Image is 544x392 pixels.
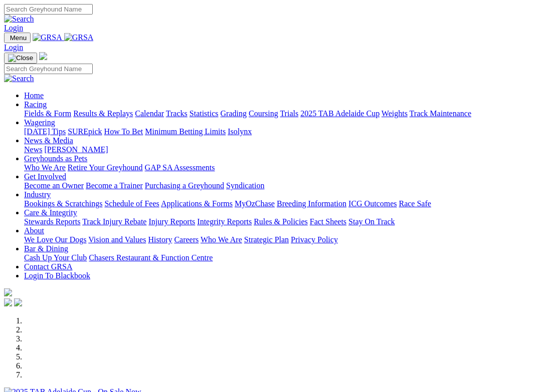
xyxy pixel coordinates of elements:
[197,217,252,226] a: Integrity Reports
[82,217,146,226] a: Track Injury Rebate
[4,74,34,83] img: Search
[300,109,380,118] a: 2025 TAB Adelaide Cup
[24,163,66,172] a: Who We Are
[291,235,338,244] a: Privacy Policy
[277,199,346,208] a: Breeding Information
[24,253,87,262] a: Cash Up Your Club
[24,100,47,109] a: Racing
[190,109,219,118] a: Statistics
[24,154,87,163] a: Greyhounds as Pets
[89,253,213,262] a: Chasers Restaurant & Function Centre
[24,181,540,190] div: Get Involved
[145,163,215,172] a: GAP SA Assessments
[161,199,233,208] a: Applications & Forms
[166,109,188,118] a: Tracks
[348,199,397,208] a: ICG Outcomes
[348,217,395,226] a: Stay On Track
[39,52,47,60] img: logo-grsa-white.png
[104,127,143,136] a: How To Bet
[24,145,42,154] a: News
[24,127,540,136] div: Wagering
[8,54,33,62] img: Close
[174,235,199,244] a: Careers
[410,109,471,118] a: Track Maintenance
[244,235,289,244] a: Strategic Plan
[24,199,102,208] a: Bookings & Scratchings
[201,235,242,244] a: Who We Are
[4,24,23,32] a: Login
[280,109,298,118] a: Trials
[145,127,226,136] a: Minimum Betting Limits
[44,145,108,154] a: [PERSON_NAME]
[24,235,86,244] a: We Love Our Dogs
[4,288,12,296] img: logo-grsa-white.png
[24,163,540,172] div: Greyhounds as Pets
[4,53,37,64] button: Toggle navigation
[310,217,346,226] a: Fact Sheets
[24,199,540,208] div: Industry
[382,109,408,118] a: Weights
[64,33,94,42] img: GRSA
[24,172,66,181] a: Get Involved
[24,253,540,262] div: Bar & Dining
[73,109,133,118] a: Results & Replays
[24,91,44,100] a: Home
[24,136,73,145] a: News & Media
[104,199,159,208] a: Schedule of Fees
[228,127,252,136] a: Isolynx
[24,262,72,271] a: Contact GRSA
[148,235,172,244] a: History
[24,217,80,226] a: Stewards Reports
[24,181,84,190] a: Become an Owner
[24,127,66,136] a: [DATE] Tips
[24,244,68,253] a: Bar & Dining
[24,208,77,217] a: Care & Integrity
[86,181,143,190] a: Become a Trainer
[14,298,22,306] img: twitter.svg
[24,235,540,244] div: About
[88,235,146,244] a: Vision and Values
[145,181,224,190] a: Purchasing a Greyhound
[4,64,93,74] input: Search
[221,109,247,118] a: Grading
[226,181,264,190] a: Syndication
[24,109,71,118] a: Fields & Form
[24,145,540,154] div: News & Media
[24,217,540,226] div: Care & Integrity
[4,43,23,52] a: Login
[399,199,431,208] a: Race Safe
[24,109,540,118] div: Racing
[249,109,278,118] a: Coursing
[10,34,27,42] span: Menu
[24,190,51,199] a: Industry
[24,226,44,235] a: About
[24,271,90,280] a: Login To Blackbook
[4,4,93,15] input: Search
[68,163,143,172] a: Retire Your Greyhound
[68,127,102,136] a: SUREpick
[148,217,195,226] a: Injury Reports
[4,298,12,306] img: facebook.svg
[254,217,308,226] a: Rules & Policies
[135,109,164,118] a: Calendar
[4,15,34,24] img: Search
[24,118,55,127] a: Wagering
[235,199,275,208] a: MyOzChase
[33,33,62,42] img: GRSA
[4,33,31,43] button: Toggle navigation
